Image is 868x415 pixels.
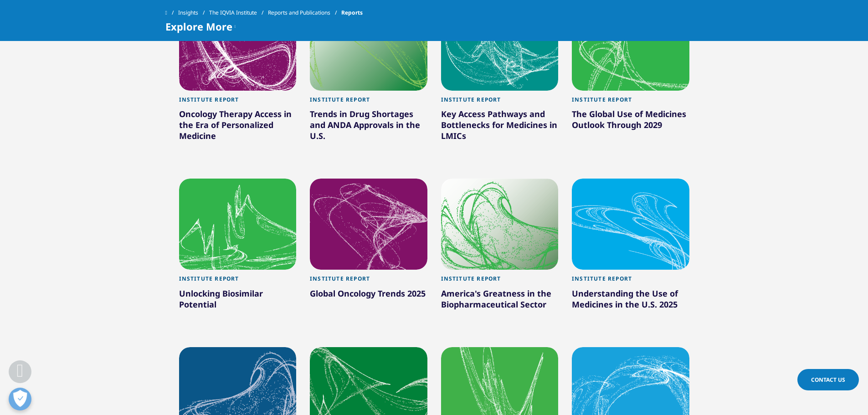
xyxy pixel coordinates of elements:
[811,376,845,384] span: Contact Us
[441,96,559,108] div: Institute Report
[179,91,297,165] a: Institute Report Oncology Therapy Access in the Era of Personalized Medicine
[310,108,427,145] div: Trends in Drug Shortages and ANDA Approvals in the U.S.
[441,108,559,145] div: Key Access Pathways and Bottlenecks for Medicines in LMICs
[341,5,363,21] span: Reports
[572,91,689,154] a: Institute Report The Global Use of Medicines Outlook Through 2029
[268,5,341,21] a: Reports and Publications
[572,108,689,134] div: The Global Use of Medicines Outlook Through 2029
[209,5,268,21] a: The IQVIA Institute
[310,288,427,302] div: Global Oncology Trends 2025
[441,270,559,333] a: Institute Report America's Greatness in the Biopharmaceutical Sector
[441,275,559,287] div: Institute Report
[9,388,31,410] button: Open Preferences
[310,96,427,108] div: Institute Report
[179,270,297,333] a: Institute Report Unlocking Biosimilar Potential
[179,288,297,313] div: Unlocking Biosimilar Potential
[310,275,427,287] div: Institute Report
[179,275,297,287] div: Institute Report
[441,91,559,165] a: Institute Report Key Access Pathways and Bottlenecks for Medicines in LMICs
[797,369,859,390] a: Contact Us
[165,21,232,32] span: Explore More
[441,288,559,313] div: America's Greatness in the Biopharmaceutical Sector
[572,288,689,313] div: Understanding the Use of Medicines in the U.S. 2025
[572,270,689,333] a: Institute Report Understanding the Use of Medicines in the U.S. 2025
[179,108,297,145] div: Oncology Therapy Access in the Era of Personalized Medicine
[178,5,209,21] a: Insights
[179,96,297,108] div: Institute Report
[310,91,427,165] a: Institute Report Trends in Drug Shortages and ANDA Approvals in the U.S.
[310,270,427,322] a: Institute Report Global Oncology Trends 2025
[572,275,689,287] div: Institute Report
[572,96,689,108] div: Institute Report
